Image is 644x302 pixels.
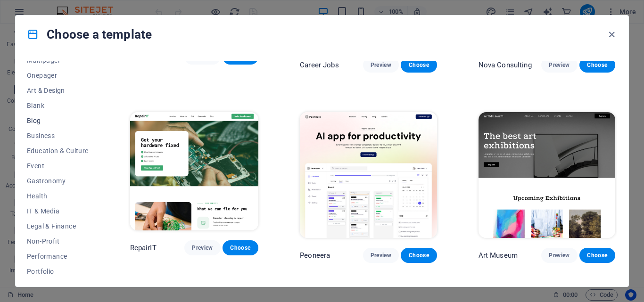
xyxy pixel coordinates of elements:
button: Preview [363,57,399,73]
span: Choose [587,61,608,69]
p: RepairIT [130,243,157,253]
button: Portfolio [27,264,89,279]
span: Gastronomy [27,177,89,185]
span: Onepager [27,72,89,79]
span: Education & Culture [27,147,89,155]
span: Preview [549,252,570,259]
button: Blog [27,113,89,128]
span: Choose [408,61,429,69]
p: Peoneera [300,251,330,260]
span: Portfolio [27,268,89,275]
h4: Choose a template [27,27,152,42]
span: Event [27,162,89,170]
button: Performance [27,249,89,264]
span: Performance [27,253,89,260]
span: IT & Media [27,207,89,215]
button: Preview [363,248,399,263]
span: Preview [549,61,570,69]
span: Choose [587,252,608,259]
span: Blog [27,117,89,124]
img: Art Museum [479,112,615,238]
button: Choose [401,248,437,263]
button: Gastronomy [27,173,89,188]
button: Choose [579,248,615,263]
button: Art & Design [27,83,89,98]
p: Nova Consulting [479,60,532,70]
button: Preview [541,57,577,73]
img: RepairIT [130,112,259,230]
span: Choose [408,252,429,259]
span: Preview [192,244,213,252]
span: Preview [371,61,391,69]
img: Peoneera [300,112,437,238]
button: Legal & Finance [27,219,89,234]
button: Choose [579,57,615,73]
span: Business [27,132,89,139]
button: Non-Profit [27,234,89,249]
span: Health [27,192,89,200]
span: Choose [230,244,251,252]
span: Legal & Finance [27,222,89,230]
button: Preview [541,248,577,263]
button: Blank [27,98,89,113]
span: Non-Profit [27,237,89,245]
button: Choose [401,57,437,73]
button: Business [27,128,89,143]
button: Preview [184,240,220,255]
button: Health [27,188,89,204]
button: IT & Media [27,204,89,219]
button: Education & Culture [27,143,89,158]
span: Preview [371,252,391,259]
button: Event [27,158,89,173]
span: Blank [27,102,89,109]
button: Onepager [27,68,89,83]
p: Career Jobs [300,60,339,70]
button: Choose [223,240,258,255]
span: Art & Design [27,87,89,94]
p: Art Museum [479,251,518,260]
a: Skip to main content [4,4,66,12]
